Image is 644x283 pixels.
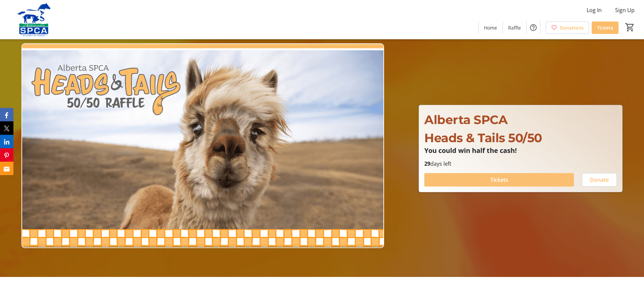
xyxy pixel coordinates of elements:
span: Log In [587,6,602,14]
button: Help [527,21,540,34]
p: days left [424,160,617,168]
a: Raffle [503,22,526,34]
button: Tickets [424,173,574,187]
span: Alberta SPCA [424,112,507,127]
span: 29 [424,160,430,167]
span: Home [484,24,497,31]
span: Heads & Tails 50/50 [424,130,542,145]
p: You could win half the cash! [424,147,617,154]
img: Alberta SPCA's Logo [4,3,64,36]
span: Donate [590,176,609,184]
a: Home [479,22,502,34]
span: Tickets [597,24,613,31]
span: Sign Up [615,6,635,14]
button: Cart [624,21,636,33]
span: Raffle [508,24,521,31]
a: Tickets [592,22,619,34]
button: Donate [582,173,617,187]
span: Tickets [490,176,508,184]
button: Log In [581,5,607,15]
button: Sign Up [610,5,640,15]
span: Donations [560,24,584,31]
img: Campaign CTA Media Photo [21,43,384,248]
a: Donations [546,22,589,34]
